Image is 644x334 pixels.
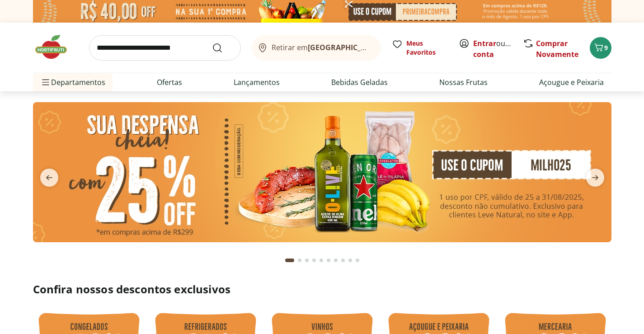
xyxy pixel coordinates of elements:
[406,39,448,57] span: Meus Favoritos
[339,249,347,271] button: Go to page 8 from fs-carousel
[308,42,460,52] b: [GEOGRAPHIC_DATA]/[GEOGRAPHIC_DATA]
[392,39,448,57] a: Meus Favoritos
[296,249,303,271] button: Go to page 2 from fs-carousel
[283,249,296,271] button: Current page from fs-carousel
[473,38,513,60] span: ou
[40,71,51,93] button: Menu
[252,35,381,61] button: Retirar em[GEOGRAPHIC_DATA]/[GEOGRAPHIC_DATA]
[272,43,371,52] span: Retirar em
[325,249,332,271] button: Go to page 6 from fs-carousel
[354,249,361,271] button: Go to page 10 from fs-carousel
[331,77,388,88] a: Bebidas Geladas
[40,71,105,93] span: Departamentos
[536,38,578,59] a: Comprar Novamente
[303,249,310,271] button: Go to page 3 from fs-carousel
[157,77,182,88] a: Ofertas
[332,249,339,271] button: Go to page 7 from fs-carousel
[33,33,78,61] img: Hortifruti
[604,43,608,52] span: 9
[318,249,325,271] button: Go to page 5 from fs-carousel
[33,169,66,187] button: previous
[579,169,611,187] button: next
[234,77,280,88] a: Lançamentos
[212,42,234,53] button: Submit Search
[89,35,241,61] input: search
[590,37,611,59] button: Carrinho
[347,249,354,271] button: Go to page 9 from fs-carousel
[439,77,488,88] a: Nossas Frutas
[473,38,496,48] a: Entrar
[33,102,611,242] img: cupom
[473,38,523,59] a: Criar conta
[33,282,611,296] h2: Confira nossos descontos exclusivos
[539,77,604,88] a: Açougue e Peixaria
[310,249,318,271] button: Go to page 4 from fs-carousel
